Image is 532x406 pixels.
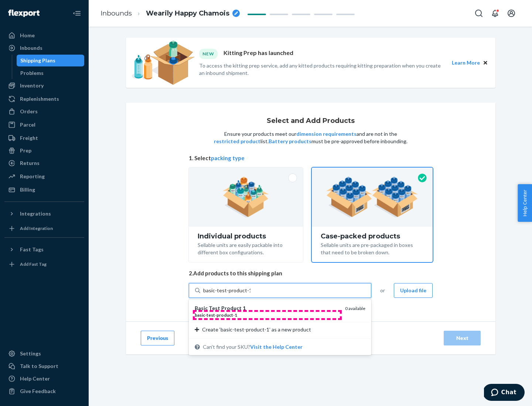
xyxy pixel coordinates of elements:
a: Reporting [4,171,84,182]
a: Parcel [4,119,84,131]
div: Inventory [20,82,44,89]
button: Battery products [269,138,311,145]
span: 2. Add products to this shipping plan [189,269,433,277]
div: Sellable units are pre-packaged in boxes that need to be broken down. [321,240,424,256]
a: Prep [4,145,84,156]
div: Shipping Plans [20,57,55,64]
button: Fast Tags [4,244,84,255]
img: individual-pack.facf35554cb0f1810c75b2bd6df2d64e.png [223,177,269,217]
p: Ensure your products meet our and are not in the list. must be pre-approved before inbounding. [213,130,408,145]
a: Add Fast Tag [4,258,84,270]
div: Integrations [20,210,51,217]
span: 1. Select [189,154,433,162]
em: Test [209,305,220,311]
div: Settings [20,350,41,357]
div: Returns [20,159,40,167]
div: Reporting [20,173,45,180]
div: Sellable units are easily packable into different box configurations. [198,240,294,256]
input: Basic Test Product 1basic-test-product-10 availableCreate ‘basic-test-product-1’ as a new product... [203,287,250,294]
a: Returns [4,157,84,169]
div: Add Integration [20,225,53,231]
a: Shipping Plans [17,55,85,66]
button: Close Navigation [69,6,84,21]
em: 1 [235,312,237,318]
a: Orders [4,106,84,117]
a: Help Center [4,373,84,385]
button: Learn More [452,59,480,67]
a: Replenishments [4,93,84,105]
button: packing type [211,154,245,162]
a: Settings [4,348,84,359]
div: Fast Tags [20,246,44,253]
a: Inventory [4,80,84,92]
div: Inbounds [20,44,42,52]
div: Freight [20,134,38,142]
p: Kitting Prep has launched [224,49,293,59]
button: Open account menu [504,6,519,21]
img: Flexport logo [8,10,40,17]
div: Next [450,334,474,342]
div: Case-packed products [321,233,424,240]
div: Parcel [20,121,35,128]
span: Wearily Happy Chamois [146,9,229,18]
span: Create ‘basic-test-product-1’ as a new product [202,326,311,333]
button: Basic Test Product 1basic-test-product-10 availableCreate ‘basic-test-product-1’ as a new product... [250,343,303,351]
h1: Select and Add Products [267,117,355,125]
a: Problems [17,67,85,79]
button: Close [481,59,490,67]
button: Give Feedback [4,385,84,397]
div: - - - [195,312,339,318]
div: Individual products [198,233,294,240]
button: Next [444,331,481,345]
a: Billing [4,184,84,196]
div: Billing [20,186,35,193]
button: Open notifications [488,6,502,21]
a: Home [4,30,84,41]
img: case-pack.59cecea509d18c883b923b81aeac6d0b.png [326,177,418,217]
div: Replenishments [20,95,59,103]
button: restricted product [214,138,260,145]
em: Product [221,305,242,311]
em: Basic [195,305,208,311]
div: Talk to Support [20,362,58,370]
span: or [380,287,385,294]
em: product [216,312,233,318]
button: Open Search Box [471,6,486,21]
a: Freight [4,132,84,144]
button: Previous [141,331,174,345]
div: Home [20,32,35,39]
em: basic [195,312,205,318]
ol: breadcrumbs [95,3,246,24]
button: Help Center [518,184,532,222]
button: Integrations [4,208,84,220]
em: 1 [243,305,246,311]
div: Orders [20,108,38,115]
a: Add Integration [4,223,84,234]
em: test [207,312,215,318]
div: NEW [199,49,218,59]
iframe: Opens a widget where you can chat to one of our agents [484,384,525,402]
span: Can't find your SKU? [203,343,303,351]
div: Help Center [20,375,50,382]
div: Give Feedback [20,388,56,395]
button: Talk to Support [4,360,84,372]
p: To access the kitting prep service, add any kitted products requiring kitting preparation when yo... [199,62,445,77]
a: Inbounds [100,9,132,17]
div: Problems [20,69,44,77]
span: 0 available [345,306,365,311]
button: Upload file [394,283,433,298]
a: Inbounds [4,42,84,54]
div: Prep [20,147,31,154]
button: dimension requirements [296,130,357,138]
div: Add Fast Tag [20,261,47,267]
